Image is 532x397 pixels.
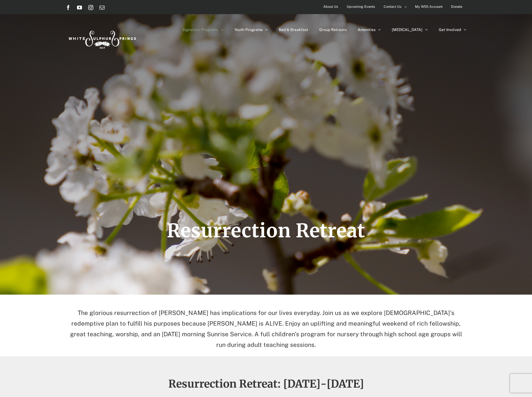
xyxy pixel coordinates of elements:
[182,28,218,32] span: Signature Programs
[392,28,422,32] span: [MEDICAL_DATA]
[358,28,376,32] span: Amenities
[319,14,347,45] a: Group Retreats
[234,14,268,45] a: Youth Programs
[77,5,82,10] a: YouTube
[347,2,375,11] span: Upcoming Events
[66,308,466,350] p: The glorious resurrection of [PERSON_NAME] has implications for our lives everyday. Join us as we...
[319,28,347,32] span: Group Retreats
[167,219,365,242] span: Resurrection Retreat
[66,5,71,10] a: Facebook
[182,14,223,45] a: Signature Programs
[392,14,428,45] a: [MEDICAL_DATA]
[384,2,402,11] span: Contact Us
[415,2,442,11] span: My WSS Account
[100,5,105,10] a: Email
[279,14,308,45] a: Bed & Breakfast
[358,14,381,45] a: Amenities
[66,378,466,389] h2: Resurrection Retreat: [DATE]-[DATE]
[439,14,466,45] a: Get Involved
[88,5,93,10] a: Instagram
[439,28,461,32] span: Get Involved
[451,2,462,11] span: Donate
[66,24,138,53] img: White Sulphur Springs Logo
[279,28,308,32] span: Bed & Breakfast
[234,28,263,32] span: Youth Programs
[323,2,338,11] span: About Us
[182,14,466,45] nav: Main Menu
